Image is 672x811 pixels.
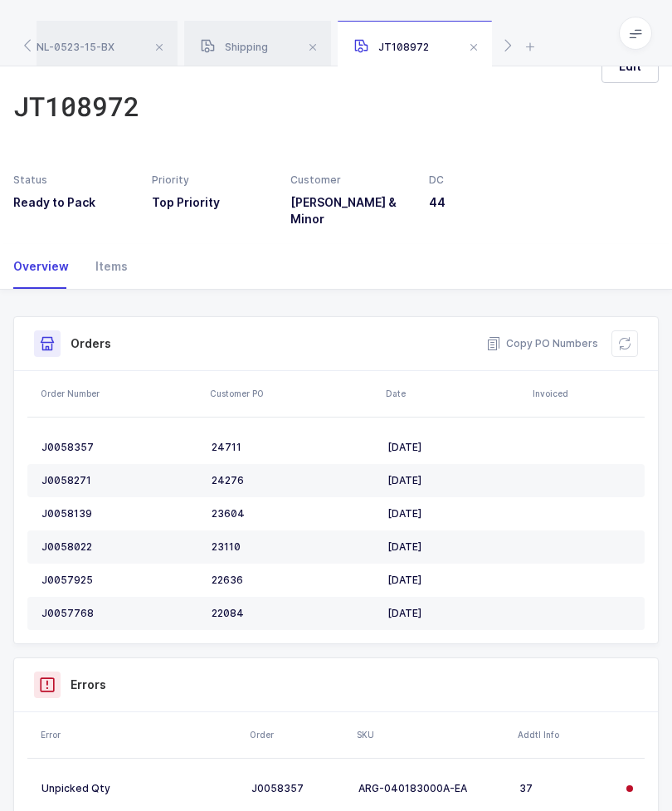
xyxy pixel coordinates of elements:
[429,194,548,211] h3: 44
[212,607,374,620] div: 22084
[486,335,598,352] button: Copy PO Numbers
[41,387,200,400] div: Order Number
[386,387,523,400] div: Date
[13,173,132,188] div: Status
[13,244,82,289] div: Overview
[518,728,615,741] div: Addtl Info
[41,728,240,741] div: Error
[41,574,198,587] div: J0057925
[290,194,409,227] h3: [PERSON_NAME] & Minor
[358,782,506,795] div: ARG-040183000A-EA
[41,782,238,795] div: Unpicked Qty
[519,782,613,795] div: 37
[354,41,429,53] span: JT108972
[212,574,374,587] div: 22636
[601,50,659,83] button: Edit
[152,173,270,188] div: Priority
[250,728,347,741] div: Order
[212,540,374,554] div: 23110
[82,244,128,289] div: Items
[212,441,374,454] div: 24711
[41,607,198,620] div: J0057768
[387,474,521,487] div: [DATE]
[387,540,521,554] div: [DATE]
[41,540,198,554] div: J0058022
[210,387,376,400] div: Customer PO
[212,507,374,520] div: 23604
[429,173,548,188] div: DC
[387,441,521,454] div: [DATE]
[387,607,521,620] div: [DATE]
[533,387,631,400] div: Invoiced
[251,782,345,795] div: J0058357
[41,441,198,454] div: J0058357
[357,728,508,741] div: SKU
[387,507,521,520] div: [DATE]
[71,677,106,693] h3: Errors
[152,194,270,211] h3: Top Priority
[387,574,521,587] div: [DATE]
[71,335,111,352] h3: Orders
[212,474,374,487] div: 24276
[201,41,268,53] span: Shipping
[8,41,114,53] span: FNL-0523-15-BX
[41,474,198,487] div: J0058271
[41,507,198,520] div: J0058139
[619,58,641,75] span: Edit
[290,173,409,188] div: Customer
[13,194,132,211] h3: Ready to Pack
